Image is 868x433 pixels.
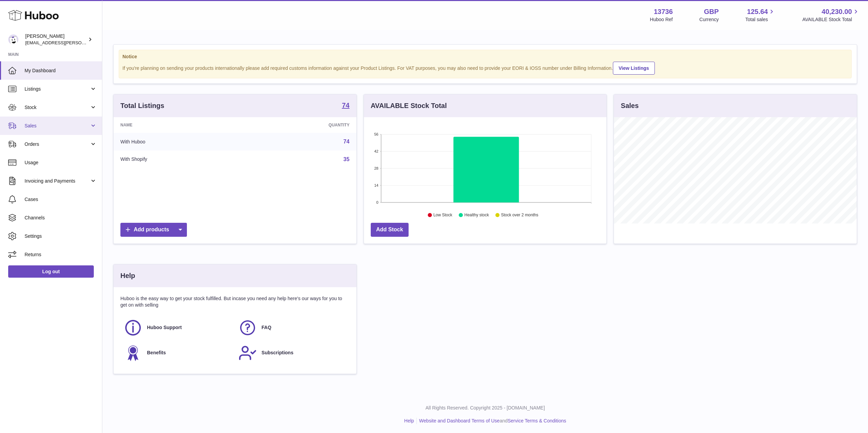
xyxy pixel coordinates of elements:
div: If you're planning on sending your products internationally please add required customs informati... [122,61,848,75]
span: Total sales [745,16,776,23]
text: Stock over 2 months [501,213,538,218]
li: and [417,418,566,424]
span: Listings [25,86,90,92]
span: Huboo Support [147,324,182,331]
span: [EMAIL_ADDRESS][PERSON_NAME][DOMAIN_NAME] [25,40,137,45]
a: Add Stock [371,223,409,237]
span: Stock [25,104,90,111]
a: 74 [343,139,350,144]
td: With Shopify [114,151,245,168]
th: Name [114,117,245,133]
span: Invoicing and Payments [25,178,90,184]
div: Currency [700,16,719,23]
a: 40,230.00 AVAILABLE Stock Total [802,7,860,23]
p: All Rights Reserved. Copyright 2025 - [DOMAIN_NAME] [108,405,863,411]
span: Returns [25,251,97,258]
a: 125.64 Total sales [745,7,776,23]
a: Log out [8,265,94,278]
a: 35 [343,156,350,162]
span: Settings [25,233,97,239]
a: Website and Dashboard Terms of Use [419,418,500,423]
span: Orders [25,141,90,148]
a: View Listings [613,62,655,75]
span: Channels [25,215,97,221]
span: My Dashboard [25,67,97,74]
strong: Notice [122,53,848,60]
a: Subscriptions [238,344,346,362]
p: Huboo is the easy way to get your stock fulfilled. But incase you need any help here's our ways f... [120,295,350,308]
a: FAQ [238,319,346,337]
span: Sales [25,123,90,129]
a: Help [404,418,414,423]
text: 14 [374,183,378,187]
text: 28 [374,166,378,170]
div: Huboo Ref [650,16,673,23]
th: Quantity [245,117,356,133]
a: Huboo Support [124,319,232,337]
h3: Total Listings [120,101,164,110]
h3: Help [120,271,135,280]
a: Add products [120,223,187,237]
span: Benefits [147,350,166,356]
a: 74 [342,102,349,110]
text: 42 [374,149,378,153]
span: FAQ [262,324,271,331]
span: 125.64 [747,7,768,16]
text: Healthy stock [464,213,489,218]
div: [PERSON_NAME] [25,33,87,46]
a: Service Terms & Conditions [507,418,566,423]
text: 56 [374,132,378,136]
a: Benefits [124,344,232,362]
td: With Huboo [114,133,245,151]
h3: AVAILABLE Stock Total [371,101,447,110]
strong: GBP [704,7,719,16]
span: Subscriptions [262,350,293,356]
span: 40,230.00 [822,7,852,16]
text: 0 [376,200,378,204]
img: horia@orea.uk [8,34,18,45]
span: Cases [25,196,97,203]
text: Low Stock [433,213,453,218]
span: AVAILABLE Stock Total [802,16,860,23]
span: Usage [25,159,97,166]
h3: Sales [621,101,638,110]
strong: 13736 [654,7,673,16]
strong: 74 [342,102,349,109]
